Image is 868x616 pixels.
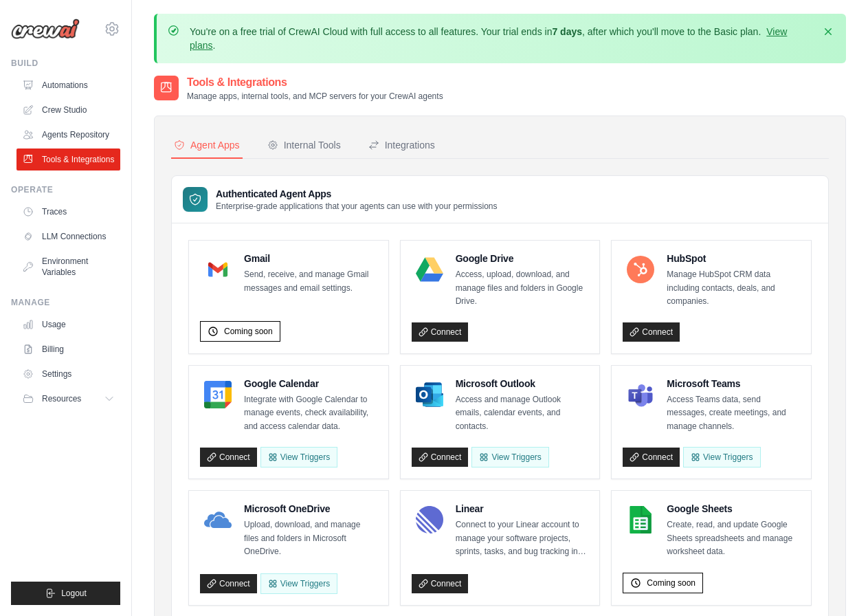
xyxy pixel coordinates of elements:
a: Connect [200,448,257,467]
: View Triggers [683,447,760,467]
img: Google Calendar Logo [204,381,232,408]
p: Access Teams data, send messages, create meetings, and manage channels. [667,393,800,434]
a: Connect [623,448,680,467]
p: Manage apps, internal tools, and MCP servers for your CrewAI agents [187,91,443,102]
span: Coming soon [224,326,273,337]
a: Connect [412,322,469,342]
p: Enterprise-grade applications that your agents can use with your permissions [216,201,498,212]
h3: Authenticated Agent Apps [216,187,498,201]
button: Resources [16,388,120,410]
img: Microsoft Teams Logo [627,381,654,408]
button: Agent Apps [171,133,243,159]
a: LLM Connections [16,225,120,247]
span: Coming soon [647,577,695,588]
h4: Google Calendar [244,377,377,390]
h4: Microsoft Teams [667,377,800,390]
: View Triggers [260,573,337,594]
a: Connect [412,448,469,467]
p: Connect to your Linear account to manage your software projects, sprints, tasks, and bug tracking... [456,518,589,559]
p: Integrate with Google Calendar to manage events, check availability, and access calendar data. [244,393,377,434]
img: Microsoft OneDrive Logo [204,506,232,533]
h4: Linear [456,502,589,516]
: View Triggers [471,447,548,467]
a: Traces [16,201,120,223]
a: Billing [16,338,120,360]
h4: Google Drive [456,252,589,265]
div: Internal Tools [267,138,341,152]
button: View Triggers [260,447,337,467]
h4: HubSpot [667,252,800,265]
h4: Microsoft Outlook [456,377,589,390]
a: Connect [412,574,469,593]
p: Create, read, and update Google Sheets spreadsheets and manage worksheet data. [667,518,800,559]
p: Access and manage Outlook emails, calendar events, and contacts. [456,393,589,434]
img: Linear Logo [416,506,443,533]
div: Integrations [368,138,435,152]
a: Automations [16,74,120,96]
h4: Microsoft OneDrive [244,502,377,516]
a: Crew Studio [16,99,120,121]
button: Internal Tools [265,133,344,159]
a: Environment Variables [16,250,120,283]
a: Usage [16,313,120,335]
p: Manage HubSpot CRM data including contacts, deals, and companies. [667,268,800,309]
a: Settings [16,363,120,385]
a: Agents Repository [16,124,120,146]
div: Manage [11,297,120,308]
span: Resources [42,393,81,404]
strong: 7 days [552,26,582,37]
p: You're on a free trial of CrewAI Cloud with full access to all features. Your trial ends in , aft... [190,25,813,52]
p: Send, receive, and manage Gmail messages and email settings. [244,268,377,295]
h4: Gmail [244,252,377,265]
img: Google Sheets Logo [627,506,654,533]
img: HubSpot Logo [627,256,654,283]
a: Tools & Integrations [16,148,120,170]
button: Logout [11,582,120,605]
h2: Tools & Integrations [187,74,443,91]
img: Gmail Logo [204,256,232,283]
h4: Google Sheets [667,502,800,516]
button: Integrations [366,133,438,159]
img: Logo [11,19,80,39]
p: Upload, download, and manage files and folders in Microsoft OneDrive. [244,518,377,559]
div: Build [11,58,120,69]
div: Operate [11,184,120,195]
span: Logout [61,588,87,599]
a: Connect [623,322,680,342]
img: Google Drive Logo [416,256,443,283]
p: Access, upload, download, and manage files and folders in Google Drive. [456,268,589,309]
img: Microsoft Outlook Logo [416,381,443,408]
a: Connect [200,574,257,593]
div: Agent Apps [174,138,240,152]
